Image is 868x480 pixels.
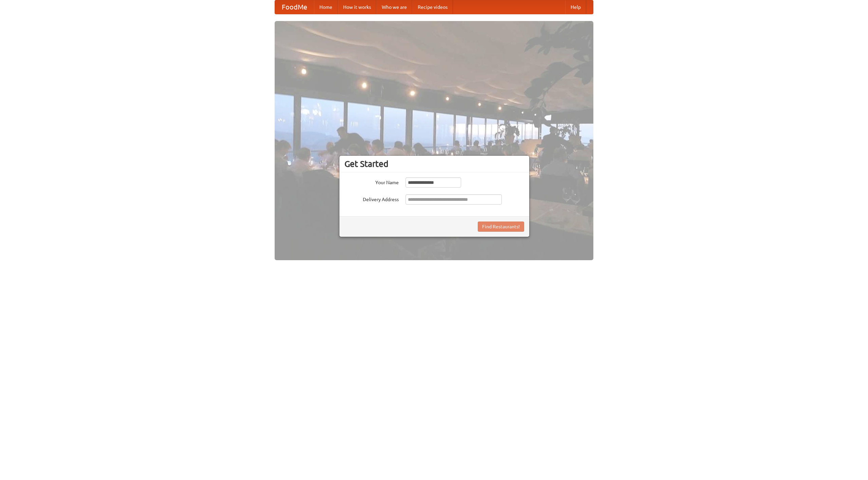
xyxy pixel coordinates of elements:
a: Recipe videos [412,0,453,14]
a: Home [314,0,338,14]
a: FoodMe [275,0,314,14]
a: Who we are [376,0,412,14]
h3: Get Started [344,159,524,169]
label: Your Name [344,177,399,186]
a: How it works [338,0,376,14]
button: Find Restaurants! [478,222,524,232]
a: Help [565,0,586,14]
label: Delivery Address [344,194,399,203]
